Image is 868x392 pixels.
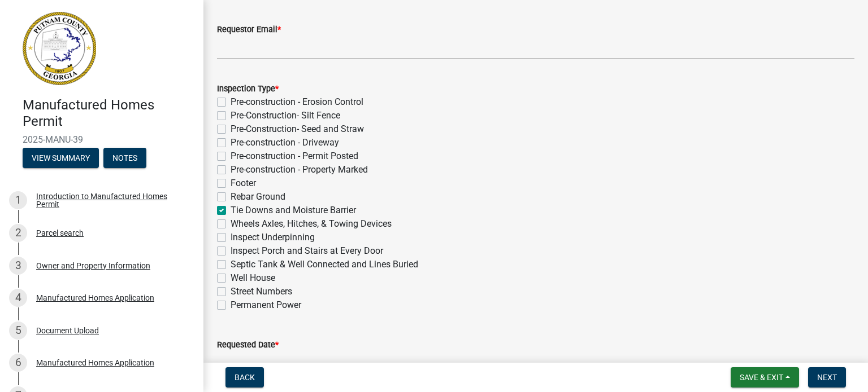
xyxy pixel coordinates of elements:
[23,134,181,145] span: 2025-MANU-39
[231,204,356,217] label: Tie Downs and Moisture Barrier
[103,148,146,168] button: Notes
[217,351,320,375] input: mm/dd/yyyy
[808,367,846,387] button: Next
[225,367,264,387] button: Back
[231,231,315,244] label: Inspect Underpinning
[231,298,301,312] label: Permanent Power
[23,12,96,85] img: Putnam County, Georgia
[817,373,837,382] span: Next
[217,85,279,93] label: Inspection Type
[231,217,392,231] label: Wheels Axles, Hitches, & Towing Devices
[740,373,783,382] span: Save & Exit
[231,95,363,109] label: Pre-construction - Erosion Control
[23,97,194,130] h4: Manufactured Homes Permit
[231,271,275,285] label: Well House
[36,294,154,302] div: Manufactured Homes Application
[36,192,185,208] div: Introduction to Manufactured Homes Permit
[217,26,281,34] label: Requestor Email
[36,359,154,367] div: Manufactured Homes Application
[235,373,255,382] span: Back
[217,341,279,349] label: Requested Date
[231,149,358,163] label: Pre-construction - Permit Posted
[36,262,150,270] div: Owner and Property Information
[231,163,368,177] label: Pre-construction - Property Marked
[231,258,418,271] label: Septic Tank & Well Connected and Lines Buried
[9,354,27,372] div: 6
[23,154,99,163] wm-modal-confirm: Summary
[23,148,99,168] button: View Summary
[231,190,285,204] label: Rebar Ground
[231,285,292,298] label: Street Numbers
[9,289,27,307] div: 4
[231,244,383,258] label: Inspect Porch and Stairs at Every Door
[231,136,339,149] label: Pre-construction - Driveway
[36,327,99,334] div: Document Upload
[231,122,364,136] label: Pre-Construction- Seed and Straw
[231,109,340,122] label: Pre-Construction- Silt Fence
[9,191,27,209] div: 1
[731,367,799,387] button: Save & Exit
[9,257,27,275] div: 3
[9,224,27,242] div: 2
[9,321,27,340] div: 5
[36,229,84,237] div: Parcel search
[231,177,256,190] label: Footer
[103,154,146,163] wm-modal-confirm: Notes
